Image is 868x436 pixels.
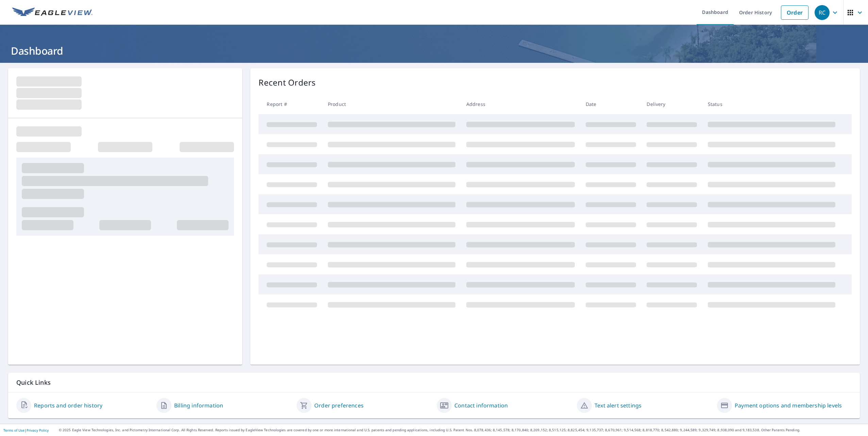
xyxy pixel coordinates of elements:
a: Order preferences [314,401,364,410]
th: Report # [258,94,322,114]
th: Product [322,94,461,114]
p: | [3,428,49,432]
h1: Dashboard [8,44,860,58]
img: EV Logo [12,7,93,18]
a: Billing information [174,401,223,410]
a: Contact information [454,401,508,410]
p: © 2025 Eagle View Technologies, Inc. and Pictometry International Corp. All Rights Reserved. Repo... [59,428,865,433]
p: Quick Links [16,378,852,387]
th: Date [580,94,641,114]
a: Order [781,5,808,20]
a: Terms of Use [3,428,24,433]
th: Status [702,94,841,114]
a: Privacy Policy [27,428,49,433]
p: Recent Orders [258,76,316,89]
th: Delivery [641,94,702,114]
a: Payment options and membership levels [735,401,842,410]
a: Reports and order history [34,401,102,410]
th: Address [461,94,580,114]
div: RC [815,5,830,20]
a: Text alert settings [595,401,641,410]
